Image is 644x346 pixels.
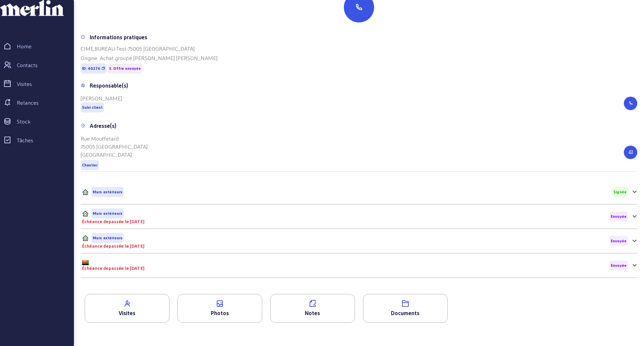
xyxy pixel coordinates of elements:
[81,54,637,62] div: Origine: Achat groupé [PERSON_NAME] [PERSON_NAME]
[93,236,122,240] span: Murs extérieurs
[82,105,103,110] span: Suivi client
[17,42,32,50] div: Home
[93,211,122,216] span: Murs extérieurs
[81,256,637,275] mat-expansion-panel-header: BUREAUÉchéance depassée:le [DATE]Envoyée
[81,232,637,250] mat-expansion-panel-header: CIMEMurs extérieursÉchéance depassée:le [DATE]Envoyée
[82,235,89,241] img: CIME
[85,309,169,317] div: Visites
[81,45,637,53] div: CIME,BUREAU-Test-75005 [GEOGRAPHIC_DATA]
[17,80,32,88] div: Visites
[17,117,31,126] div: Stock
[363,309,447,317] div: Documents
[17,61,38,69] div: Contacts
[125,265,145,271] div: le [DATE]
[81,207,637,226] mat-expansion-panel-header: CIMEMurs extérieursÉchéance depassée:le [DATE]Envoyée
[82,210,89,216] img: CIME
[611,263,627,268] span: Envoyée
[82,218,145,225] div: Échéance depassée:
[109,66,141,71] span: 5. Offre envoyée
[82,243,145,249] div: Échéance depassée:
[82,265,145,271] div: Échéance depassée:
[93,190,122,194] span: Murs extérieurs
[82,189,89,195] img: CIME
[82,66,100,71] span: ID: 40276
[81,94,122,102] div: [PERSON_NAME]
[90,82,128,90] div: Responsable(s)
[82,163,97,167] span: Chantier
[90,122,116,130] div: Adresse(s)
[81,151,148,159] div: [GEOGRAPHIC_DATA]
[178,309,262,317] div: Photos
[271,309,355,317] div: Notes
[125,218,145,225] div: le [DATE]
[81,183,637,201] mat-expansion-panel-header: CIMEMurs extérieursSignée
[611,239,627,243] span: Envoyée
[17,99,39,107] div: Relances
[17,136,33,144] div: Tâches
[613,190,627,194] span: Signée
[90,33,147,41] div: Informations pratiques
[81,143,148,151] div: 75005 [GEOGRAPHIC_DATA]
[82,260,89,265] img: BUREAU
[81,135,148,143] div: Rue Mouffetard
[611,214,627,219] span: Envoyée
[125,243,145,249] div: le [DATE]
